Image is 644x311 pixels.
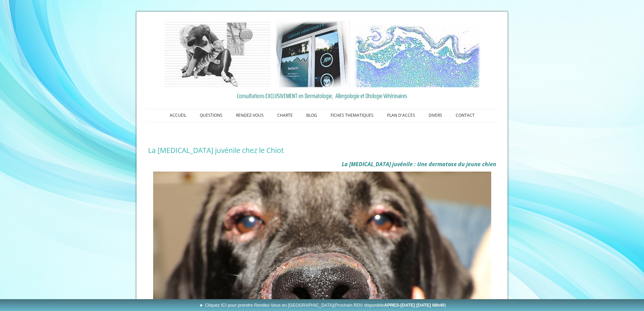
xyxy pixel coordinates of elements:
[342,160,413,168] b: La [MEDICAL_DATA] juvénile
[199,303,446,308] span: ► Cliquez ICI pour prendre Rendez-Vous en [GEOGRAPHIC_DATA]
[384,303,445,308] b: APRES-[DATE] [DATE] 08h40
[414,160,496,168] b: : Une dermatose du jeune chien
[229,109,270,122] a: RENDEZ-VOUS
[324,109,380,122] a: FICHES THEMATIQUES
[422,109,449,122] a: DIVERS
[148,146,496,155] h1: La [MEDICAL_DATA] juvénile chez le Chiot
[270,109,300,122] a: CHARTE
[334,303,446,308] span: (Prochain RDV disponible )
[193,109,229,122] a: QUESTIONS
[449,109,481,122] a: CONTACT
[380,109,422,122] a: PLAN D'ACCES
[300,109,324,122] a: BLOG
[163,109,193,122] a: ACCUEIL
[148,91,496,101] a: Consultations EXCLUSIVEMENT en Dermatologie, Allergologie et Otologie Vétérinaires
